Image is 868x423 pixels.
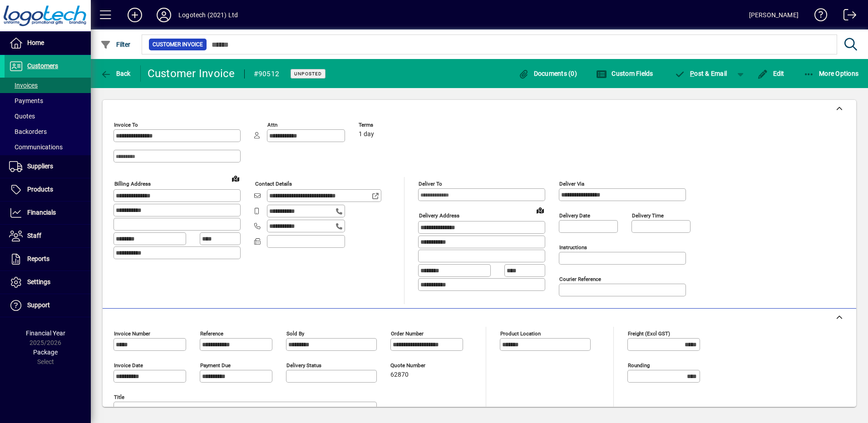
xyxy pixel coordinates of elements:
a: Quotes [5,108,91,124]
span: Support [27,301,50,309]
span: Financial Year [26,330,65,337]
span: Back [100,70,131,77]
a: Home [5,32,91,54]
mat-label: Delivery date [559,212,590,219]
mat-label: Invoice date [114,362,143,369]
div: Logotech (2021) Ltd [178,8,238,22]
mat-label: Reference [200,330,223,337]
a: Settings [5,271,91,294]
span: Home [27,39,44,46]
button: Edit [755,65,787,82]
button: Back [98,65,133,82]
mat-label: Freight (excl GST) [628,330,670,337]
a: Invoices [5,78,91,93]
a: Payments [5,93,91,108]
a: View on map [228,171,243,186]
a: View on map [533,203,547,217]
a: Products [5,178,91,201]
app-page-header-button: Back [91,65,141,82]
mat-label: Product location [500,330,541,337]
a: Support [5,294,91,317]
span: Terms [359,122,413,128]
span: Custom Fields [596,70,653,77]
span: Settings [27,278,50,285]
span: Invoices [9,82,38,89]
mat-label: Courier Reference [559,276,601,282]
div: Customer Invoice [148,66,235,81]
a: Logout [837,2,857,31]
button: More Options [801,65,861,82]
a: Backorders [5,124,91,139]
mat-label: Payment due [200,362,231,369]
button: Profile [149,7,178,23]
span: Unposted [294,71,322,77]
mat-label: Delivery status [286,362,321,369]
span: Financials [27,209,56,216]
mat-label: Delivery time [632,212,664,219]
span: Edit [757,70,784,77]
span: More Options [804,70,859,77]
span: Documents (0) [518,70,577,77]
span: Customers [27,62,58,69]
span: Suppliers [27,162,53,170]
span: Quotes [9,113,35,120]
span: ost & Email [675,70,727,77]
button: Post & Email [670,65,732,82]
mat-label: Invoice number [114,330,150,337]
mat-label: Title [114,394,124,400]
span: Communications [9,143,63,151]
span: P [690,70,694,77]
a: Financials [5,202,91,224]
span: Products [27,186,53,193]
mat-label: Order number [391,330,424,337]
span: Filter [100,41,131,48]
button: Custom Fields [594,65,656,82]
span: Package [33,349,58,356]
button: Add [120,7,149,23]
span: 62870 [390,371,409,379]
button: Documents (0) [516,65,579,82]
span: Payments [9,97,43,104]
mat-label: Sold by [286,330,304,337]
mat-label: Attn [267,122,277,128]
span: Staff [27,232,41,239]
mat-label: Rounding [628,362,650,369]
a: Knowledge Base [808,2,828,31]
button: Filter [98,36,133,53]
span: Customer Invoice [153,40,203,49]
mat-label: Invoice To [114,122,138,128]
span: Quote number [390,363,445,369]
span: Reports [27,255,49,262]
mat-label: Deliver via [559,181,584,187]
a: Reports [5,248,91,271]
a: Staff [5,225,91,247]
mat-label: Instructions [559,244,587,251]
span: 1 day [359,131,374,138]
div: #90512 [254,67,280,81]
span: Backorders [9,128,47,135]
mat-label: Deliver To [419,181,442,187]
a: Suppliers [5,155,91,178]
a: Communications [5,139,91,155]
div: [PERSON_NAME] [749,8,799,22]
